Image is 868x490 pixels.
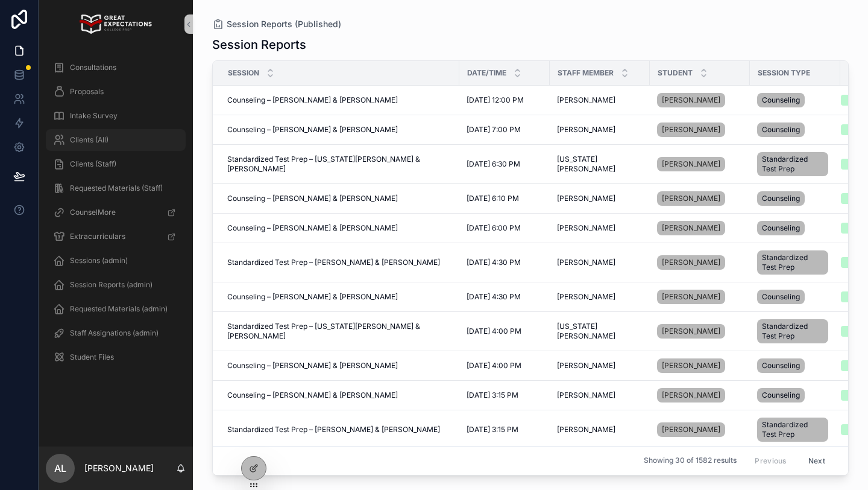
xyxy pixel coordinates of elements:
[46,57,186,78] a: Consultations
[70,352,114,362] span: Student Files
[467,326,521,336] span: [DATE] 4:00 PM
[227,361,398,371] span: Counseling – [PERSON_NAME] & [PERSON_NAME]
[467,425,518,434] span: [DATE] 3:15 PM
[762,223,800,233] span: Counseling
[657,154,743,174] a: [PERSON_NAME]
[227,154,452,174] a: Standardized Test Prep – [US_STATE][PERSON_NAME] & [PERSON_NAME]
[227,223,452,233] a: Counseling – [PERSON_NAME] & [PERSON_NAME]
[662,425,720,434] span: [PERSON_NAME]
[657,221,725,235] a: [PERSON_NAME]
[757,317,833,346] a: Standardized Test Prep
[227,258,452,267] a: Standardized Test Prep – [PERSON_NAME] & [PERSON_NAME]
[227,95,452,105] a: Counseling – [PERSON_NAME] & [PERSON_NAME]
[557,390,615,400] span: [PERSON_NAME]
[212,36,306,53] h1: Session Reports
[39,48,193,384] div: scrollable content
[762,194,800,203] span: Counseling
[70,111,118,121] span: Intake Survey
[558,68,614,78] span: Staff Member
[70,328,159,338] span: Staff Assignations (admin)
[557,95,643,105] a: [PERSON_NAME]
[657,157,725,171] a: [PERSON_NAME]
[662,95,720,105] span: [PERSON_NAME]
[467,425,542,434] a: [DATE] 3:15 PM
[662,390,720,400] span: [PERSON_NAME]
[662,326,720,336] span: [PERSON_NAME]
[467,361,521,371] span: [DATE] 4:00 PM
[70,63,116,72] span: Consultations
[557,125,643,135] a: [PERSON_NAME]
[657,422,725,437] a: [PERSON_NAME]
[70,304,168,314] span: Requested Materials (admin)
[757,150,833,179] a: Standardized Test Prep
[227,258,440,267] span: Standardized Test Prep – [PERSON_NAME] & [PERSON_NAME]
[557,154,643,174] a: [US_STATE][PERSON_NAME]
[227,194,452,203] a: Counseling – [PERSON_NAME] & [PERSON_NAME]
[46,250,186,272] a: Sessions (admin)
[557,223,643,233] a: [PERSON_NAME]
[557,258,615,267] span: [PERSON_NAME]
[467,258,542,267] a: [DATE] 4:30 PM
[227,18,341,30] span: Session Reports (Published)
[657,356,743,375] a: [PERSON_NAME]
[657,120,743,139] a: [PERSON_NAME]
[757,248,833,277] a: Standardized Test Prep
[467,95,542,105] a: [DATE] 12:00 PM
[70,256,128,266] span: Sessions (admin)
[467,258,521,267] span: [DATE] 4:30 PM
[227,223,398,233] span: Counseling – [PERSON_NAME] & [PERSON_NAME]
[557,223,615,233] span: [PERSON_NAME]
[467,361,542,371] a: [DATE] 4:00 PM
[762,420,823,439] span: Standardized Test Prep
[467,159,520,169] span: [DATE] 6:30 PM
[227,361,452,371] a: Counseling – [PERSON_NAME] & [PERSON_NAME]
[657,191,725,206] a: [PERSON_NAME]
[657,324,725,339] a: [PERSON_NAME]
[70,159,116,169] span: Clients (Staff)
[657,388,725,402] a: [PERSON_NAME]
[557,361,643,371] a: [PERSON_NAME]
[762,361,800,371] span: Counseling
[228,68,259,78] span: Session
[70,87,104,97] span: Proposals
[757,287,833,307] a: Counseling
[644,456,737,466] span: Showing 30 of 1582 results
[657,218,743,238] a: [PERSON_NAME]
[657,287,743,307] a: [PERSON_NAME]
[557,194,643,203] a: [PERSON_NAME]
[557,425,615,434] span: [PERSON_NAME]
[467,390,542,400] a: [DATE] 3:15 PM
[227,95,398,105] span: Counseling – [PERSON_NAME] & [PERSON_NAME]
[46,105,186,127] a: Intake Survey
[762,125,800,135] span: Counseling
[46,298,186,320] a: Requested Materials (admin)
[467,223,542,233] a: [DATE] 6:00 PM
[227,425,452,434] a: Standardized Test Prep – [PERSON_NAME] & [PERSON_NAME]
[227,322,452,341] span: Standardized Test Prep – [US_STATE][PERSON_NAME] & [PERSON_NAME]
[758,68,810,78] span: Session Type
[800,451,834,470] button: Next
[557,194,615,203] span: [PERSON_NAME]
[762,154,823,174] span: Standardized Test Prep
[467,194,519,203] span: [DATE] 6:10 PM
[467,326,542,336] a: [DATE] 4:00 PM
[70,208,116,217] span: CounselMore
[557,258,643,267] a: [PERSON_NAME]
[46,274,186,296] a: Session Reports (admin)
[762,390,800,400] span: Counseling
[467,292,542,302] a: [DATE] 4:30 PM
[757,120,833,139] a: Counseling
[467,194,542,203] a: [DATE] 6:10 PM
[70,232,125,241] span: Extracurriculars
[762,253,823,272] span: Standardized Test Prep
[657,322,743,341] a: [PERSON_NAME]
[70,280,153,290] span: Session Reports (admin)
[46,129,186,151] a: Clients (All)
[662,194,720,203] span: [PERSON_NAME]
[227,425,440,434] span: Standardized Test Prep – [PERSON_NAME] & [PERSON_NAME]
[54,461,66,476] span: AL
[657,253,743,272] a: [PERSON_NAME]
[657,189,743,208] a: [PERSON_NAME]
[557,322,643,341] span: [US_STATE][PERSON_NAME]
